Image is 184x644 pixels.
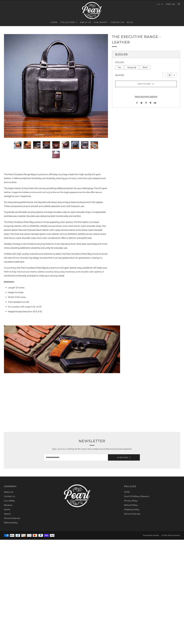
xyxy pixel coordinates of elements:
a: Reviews [4,504,12,506]
p: The bag's interior is fully lined with canvas, providing added protection for your belongings. Th... [4,186,108,198]
span: − [164,75,166,76]
button: 2 of 10 [23,141,31,149]
p: Crafted with high-quality materials and attention to detail, the Pearl Outdoors Pistol Bag is bui... [4,252,108,264]
strong: Dimensions: [4,281,14,283]
a: Home [51,20,58,24]
li: Gun pocket with snaps is 12 x 6 1/2 [8,305,108,309]
p: Sign up to our mailing list for news, new product launches and exclusive specials. [48,447,136,451]
button: Subscribe [108,454,140,461]
button: 1 of 10 [14,141,22,149]
img: Pearl Outdoors | Luxury Leather Pistol Bags & Executive Range Bags [64,484,91,507]
span: 0 [173,3,174,5]
p: The Pearl Outdoors Range Bag is a premium off-body carry bag made from high-quality full-grain le... [4,172,108,184]
label: Tan [115,65,124,70]
img: Load image into Gallery viewer, The Executive Range - Leather [14,141,21,149]
img: Load image into Gallery viewer, The Executive Range - Leather [81,141,88,149]
li: Front pocket 5 x 6 3/4 [8,300,108,304]
a: Home [4,508,10,511]
a: More payment options [115,95,177,99]
span: + [174,75,175,76]
img: Load image into Gallery viewer, The Executive Range - Leather [33,141,41,149]
img: Load image into Gallery viewer, The Executive Range - Leather [91,141,98,149]
button: 8 of 10 [81,141,89,149]
h3: Company [4,484,60,488]
a: Refund policy [4,521,18,524]
a: Log in [156,2,163,6]
button: 6 of 10 [62,141,70,149]
a: About Us [4,491,13,493]
button: 7 of 10 [71,141,79,149]
p: In summary, the Pearl Outdoors Pistol Bag is a premium full-grain leather bag suitable for off-bo... [4,266,108,278]
p: The Pearl Outdoors Pistol Bag comes in three appealing color options. The first option is smoked ... [4,220,108,240]
a: Refund Policy [124,504,138,506]
button: Add to Cart [115,81,177,87]
p: For long-lasting performance, the bag features heavy-duty antique brass hardware and YKK zippers.... [4,200,108,208]
h2: Color [115,61,177,63]
a: Terms of Service [4,517,20,519]
li: Magazine pouches are 4 1/2 X 2 1/2 [8,310,108,314]
a: Contact Us [110,20,124,24]
button: 5 of 10 [52,141,60,149]
span: $259.99 [115,53,128,56]
label: Burgundy [125,65,139,70]
a: Gun Safety [4,499,15,502]
a: GovX ID Military Discount [124,495,149,498]
li: Height 9 inches [8,290,108,294]
a: Collection [60,20,77,24]
img: Load image into Gallery viewer, The Executive Range - Leather Premium Gun Range Bag - | Pearl Out... [71,141,79,149]
a: Cart (0) [166,2,175,6]
a: Powered by Shopify [143,534,159,536]
a: About Us [80,20,91,24]
img: Load image into Gallery viewer, The Executive Range - Leather [62,141,69,149]
span: Add to Cart [138,83,151,85]
p: To provide comfortable carrying options, the bag includes a clip-on nylon shoulder strap. It is a... [4,210,108,218]
img: Load image into Gallery viewer, The Executive Range - Leather [24,141,31,149]
a: Privacy Policy [124,499,138,502]
li: Width 3 1/5 inches [8,295,108,299]
label: Quantity [115,74,124,76]
img: Load image into Gallery viewer, The Executive Range - Leather [52,151,60,158]
p: Notably, the bag is not limited to carrying firearms. It can also serve as an iPad case, travel b... [4,242,108,250]
button: 4 of 10 [42,141,50,149]
img: Load image into Gallery viewer, The Executive Range - Leather [43,141,50,149]
input: quantity [167,73,172,78]
img: Pearl Outdoors | Luxury Leather Pistol Bags & Executive Range Bags [82,1,102,20]
h3: Policies [124,484,180,488]
label: Black [140,65,150,70]
a: Shipping Policy [124,508,139,511]
img: Load image into Gallery viewer, The Executive Range - Leather [52,141,60,149]
span: © 2025, Pearl Outdoors [161,534,180,536]
button: 9 of 10 [90,141,98,149]
a: Contact Us [4,495,15,498]
button: 3 of 10 [33,141,41,149]
li: Length 12 inches [8,286,108,290]
a: Gun Safety [94,20,108,24]
a: Blog [127,20,133,24]
a: CCPA [124,491,130,493]
button: 10 of 10 [52,151,60,158]
h1: The Executive Range - Leather [112,34,180,45]
h2: Newsletter [48,438,136,444]
a: Search [4,513,11,515]
a: Terms of Service [124,513,140,515]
